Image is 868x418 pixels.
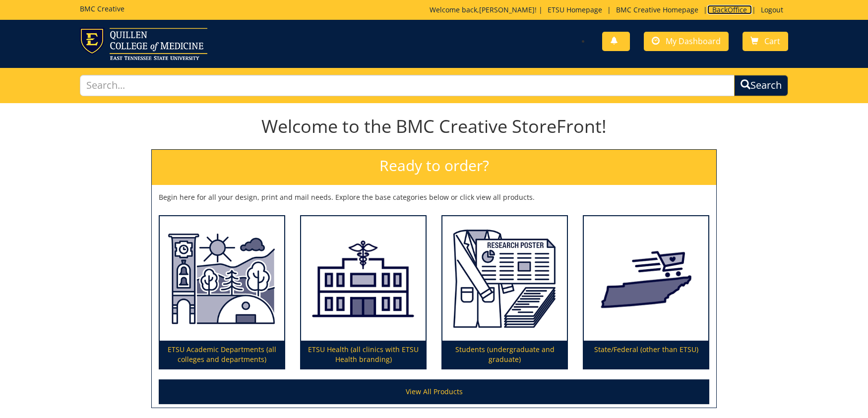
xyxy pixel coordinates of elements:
[543,5,607,14] a: ETSU Homepage
[734,75,788,96] button: Search
[584,216,708,341] img: State/Federal (other than ETSU)
[756,5,788,14] a: Logout
[152,150,716,185] h2: Ready to order?
[159,192,709,202] p: Begin here for all your design, print and mail needs. Explore the base categories below or click ...
[80,5,124,12] h5: BMC Creative
[666,36,721,47] span: My Dashboard
[442,216,567,341] img: Students (undergraduate and graduate)
[442,341,567,368] p: Students (undergraduate and graduate)
[611,5,703,14] a: BMC Creative Homepage
[301,216,426,341] img: ETSU Health (all clinics with ETSU Health branding)
[743,32,788,51] a: Cart
[301,341,426,368] p: ETSU Health (all clinics with ETSU Health branding)
[584,341,708,368] p: State/Federal (other than ETSU)
[644,32,729,51] a: My Dashboard
[151,117,717,136] h1: Welcome to the BMC Creative StoreFront!
[160,216,284,341] img: ETSU Academic Departments (all colleges and departments)
[442,216,567,369] a: Students (undergraduate and graduate)
[160,341,284,368] p: ETSU Academic Departments (all colleges and departments)
[707,5,752,14] a: BackOffice
[479,5,535,14] a: [PERSON_NAME]
[160,216,284,369] a: ETSU Academic Departments (all colleges and departments)
[584,216,708,369] a: State/Federal (other than ETSU)
[80,28,207,60] img: ETSU logo
[430,5,788,15] p: Welcome back, ! | | | |
[764,36,780,47] span: Cart
[301,216,426,369] a: ETSU Health (all clinics with ETSU Health branding)
[80,75,735,96] input: Search...
[159,379,709,404] a: View All Products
